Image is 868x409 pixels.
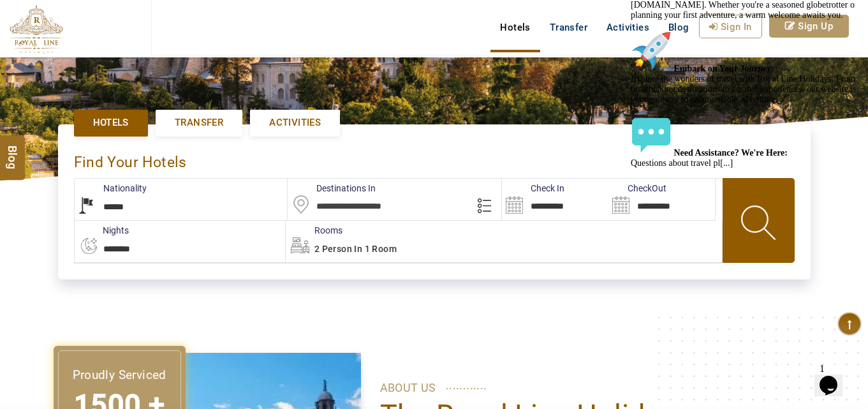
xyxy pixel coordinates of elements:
[156,110,242,136] a: Transfer
[4,145,21,156] span: Blog
[446,376,487,395] span: ............
[597,15,659,40] a: Activities
[288,182,376,195] label: Destinations In
[5,184,46,225] img: :speech_balloon:
[74,224,129,237] label: nights
[10,5,63,54] img: The Royal Line Holidays
[48,38,217,48] strong: Welcome to Royal Line Holidays!
[175,116,223,130] span: Transfer
[608,179,715,220] input: Search
[5,5,235,237] div: 🌟 Welcome to Royal Line Holidays!🌟Hello Traveler! We're delighted to have you on board at [DOMAIN...
[175,5,216,46] img: :star2:
[5,100,46,140] img: :rocket:
[5,38,232,237] span: Hello Traveler! We're delighted to have you on board at [DOMAIN_NAME]. Whether you're a seasoned ...
[250,110,340,136] a: Activities
[93,116,129,130] span: Hotels
[490,15,540,40] a: Hotels
[5,5,46,46] img: :star2:
[502,182,564,195] label: Check In
[74,140,795,178] div: Find Your Hotels
[608,182,666,195] label: CheckOut
[74,110,148,136] a: Hotels
[48,133,149,142] strong: Embark on Your Journey:
[48,217,162,227] strong: Need Assistance? We're Here:
[269,116,321,130] span: Activities
[502,179,608,220] input: Search
[540,15,597,40] a: Transfer
[286,224,342,237] label: Rooms
[814,358,855,396] iframe: chat widget
[314,244,397,254] span: 2 Person in 1 Room
[75,182,147,195] label: Nationality
[380,378,807,398] p: ABOUT US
